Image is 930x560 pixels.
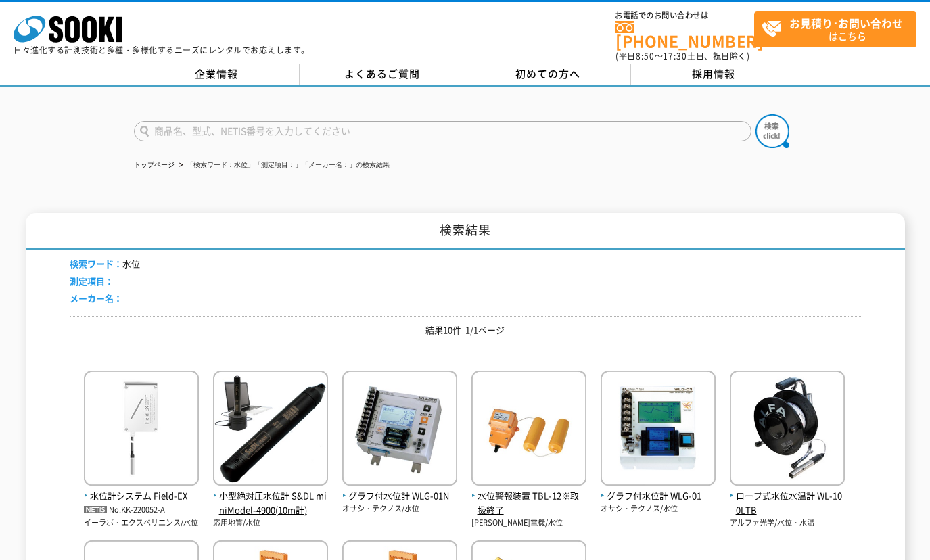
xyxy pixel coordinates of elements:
a: 企業情報 [134,64,300,85]
img: S&DL miniModel-4900(10m計) [213,371,328,489]
span: 水位警報装置 TBL-12※取扱終了 [471,489,586,517]
img: WLG-01 [601,371,716,489]
p: オサシ・テクノス/水位 [342,503,457,515]
p: [PERSON_NAME]電機/水位 [471,517,586,529]
input: 商品名、型式、NETIS番号を入力してください [134,121,751,141]
a: 初めての方へ [465,64,631,85]
li: 水位 [70,257,140,271]
span: 検索ワード： [70,257,122,270]
a: 採用情報 [631,64,797,85]
a: 水位警報装置 TBL-12※取扱終了 [471,475,586,517]
span: はこちら [762,12,916,46]
a: よくあるご質問 [300,64,465,85]
img: Field-EX [84,371,199,489]
span: グラフ付水位計 WLG-01N [342,489,457,503]
a: ロープ式水位水温計 WL-100LTB [730,475,845,517]
a: グラフ付水位計 WLG-01 [601,475,716,503]
span: ロープ式水位水温計 WL-100LTB [730,489,845,517]
strong: お見積り･お問い合わせ [789,15,903,31]
a: お見積り･お問い合わせはこちら [754,11,916,47]
img: WLG-01N [342,371,457,489]
p: イーラボ・エクスペリエンス/水位 [84,517,199,529]
h1: 検索結果 [26,213,905,250]
span: メーカー名： [70,291,122,304]
span: 17:30 [663,50,687,62]
p: 日々進化する計測技術と多種・多様化するニーズにレンタルでお応えします。 [14,46,310,54]
span: 8:50 [636,50,655,62]
span: 初めての方へ [515,66,580,81]
p: 応用地質/水位 [213,517,328,529]
a: グラフ付水位計 WLG-01N [342,475,457,503]
a: 水位計システム Field-EX [84,475,199,503]
a: [PHONE_NUMBER] [615,21,754,49]
span: 測定項目： [70,275,114,287]
span: 水位計システム Field-EX [84,489,199,503]
img: WL-100LTB [730,371,845,489]
img: TBL-12※取扱終了 [471,371,586,489]
p: オサシ・テクノス/水位 [601,503,716,515]
li: 「検索ワード：水位」「測定項目：」「メーカー名：」の検索結果 [177,158,390,172]
a: 小型絶対圧水位計 S&DL miniModel-4900(10m計) [213,475,328,517]
span: お電話でのお問い合わせは [615,11,754,20]
p: No.KK-220052-A [84,503,199,517]
p: アルファ光学/水位・水温 [730,517,845,529]
span: (平日 ～ 土日、祝日除く) [615,50,749,62]
img: btn_search.png [755,114,789,148]
span: グラフ付水位計 WLG-01 [601,489,716,503]
span: 小型絶対圧水位計 S&DL miniModel-4900(10m計) [213,489,328,517]
a: トップページ [134,161,175,168]
p: 結果10件 1/1ページ [70,323,861,337]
